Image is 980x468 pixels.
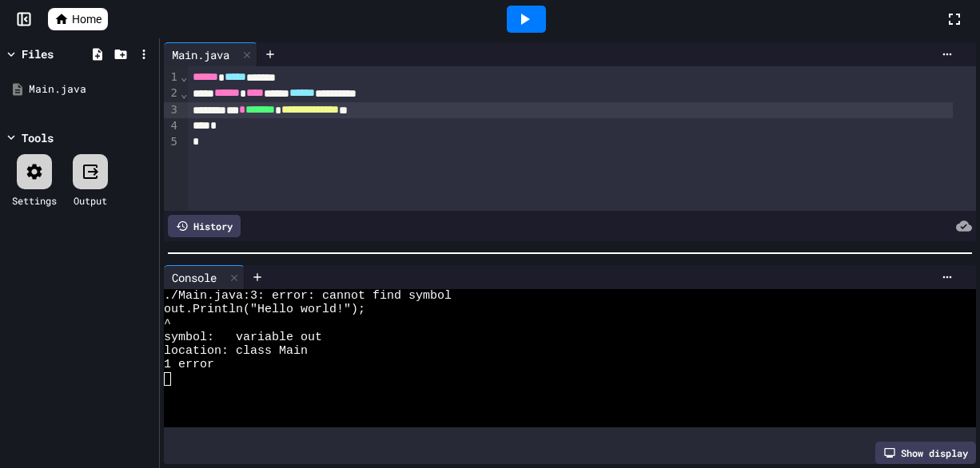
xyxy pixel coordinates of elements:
[164,289,452,303] span: ./Main.java:3: error: cannot find symbol
[180,70,188,83] span: Fold line
[22,46,54,62] div: Files
[164,269,225,286] div: Console
[168,215,241,237] div: History
[875,442,976,464] div: Show display
[22,129,54,146] div: Tools
[48,8,108,30] a: Home
[164,317,171,331] span: ^
[74,193,107,208] div: Output
[164,102,180,118] div: 3
[164,265,245,289] div: Console
[164,69,180,85] div: 1
[180,87,188,100] span: Fold line
[164,42,257,66] div: Main.java
[72,11,102,27] span: Home
[29,81,153,97] div: Main.java
[164,46,237,63] div: Main.java
[164,303,365,316] span: out.Println("Hello world!");
[164,344,308,358] span: location: class Main
[164,118,180,134] div: 4
[12,193,57,208] div: Settings
[164,85,180,101] div: 2
[164,134,180,150] div: 5
[164,358,214,371] span: 1 error
[164,331,322,344] span: symbol: variable out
